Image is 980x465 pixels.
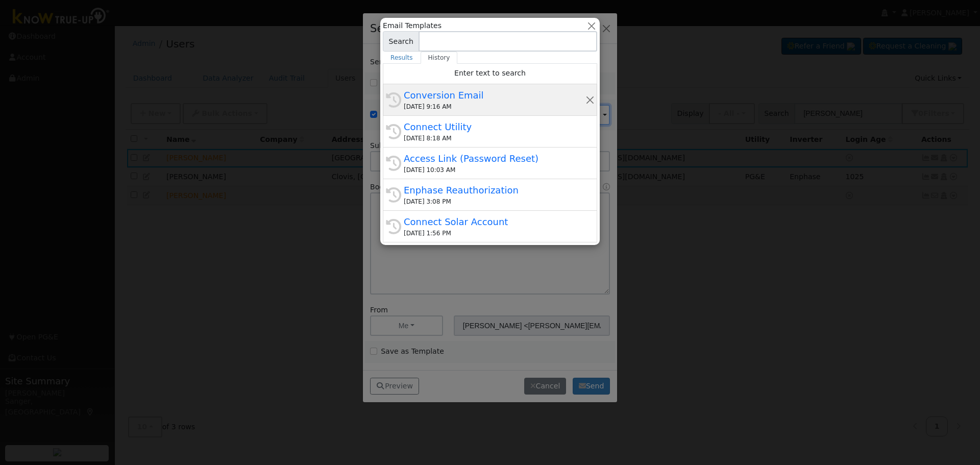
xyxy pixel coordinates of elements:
div: Access Link (Password Reset) [404,152,585,165]
div: [DATE] 10:03 AM [404,165,585,175]
i: History [386,187,401,203]
div: [DATE] 8:18 AM [404,134,585,143]
div: Conversion Email [404,88,585,102]
a: Results [383,52,421,64]
div: Connect Utility [404,120,585,134]
div: [DATE] 9:16 AM [404,102,585,111]
div: Connect Solar Account [404,215,585,229]
div: Enphase Reauthorization [404,183,585,197]
button: Remove this history [585,94,595,105]
div: [DATE] 3:08 PM [404,197,585,206]
i: History [386,156,401,171]
div: [DATE] 1:56 PM [404,229,585,238]
i: History [386,92,401,108]
span: Enter text to search [454,69,526,77]
i: History [386,124,401,139]
i: History [386,219,401,234]
a: History [421,52,458,64]
span: Email Templates [383,20,442,31]
span: Search [383,31,419,52]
